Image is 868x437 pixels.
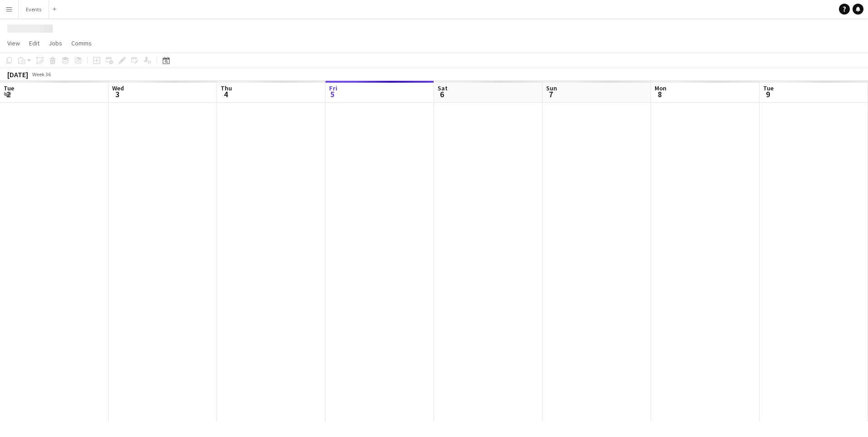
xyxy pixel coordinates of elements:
span: 2 [2,89,14,99]
span: 3 [111,89,124,99]
span: Tue [763,84,774,92]
span: Week 36 [30,71,53,78]
span: Jobs [49,39,62,47]
span: 7 [545,89,557,99]
span: 6 [436,89,448,99]
span: 5 [328,89,337,99]
a: Comms [68,37,95,49]
span: Fri [329,84,337,92]
a: Jobs [45,37,66,49]
span: Mon [655,84,666,92]
a: View [4,37,24,49]
span: Comms [71,39,92,47]
div: [DATE] [7,70,28,79]
span: Thu [221,84,232,92]
span: View [7,39,20,47]
span: Sun [546,84,557,92]
span: Tue [4,84,14,92]
span: Edit [29,39,39,47]
button: Events [19,0,49,18]
span: Sat [438,84,448,92]
span: 4 [219,89,232,99]
span: 9 [762,89,774,99]
a: Edit [25,37,43,49]
span: 8 [653,89,666,99]
span: Wed [112,84,124,92]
